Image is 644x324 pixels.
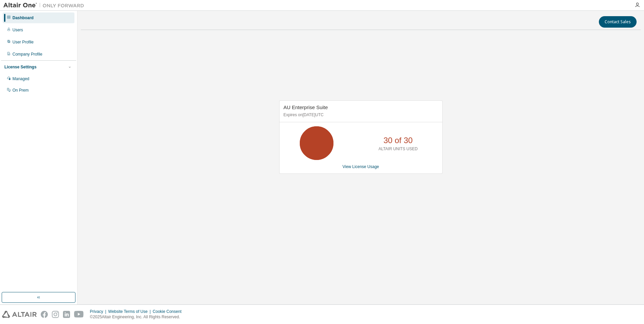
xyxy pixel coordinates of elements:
div: Cookie Consent [153,309,185,314]
p: ALTAIR UNITS USED [379,146,418,152]
img: youtube.svg [74,311,84,318]
img: linkedin.svg [63,311,70,318]
div: Users [12,27,23,33]
div: Managed [12,76,29,82]
div: On Prem [12,88,29,93]
button: Contact Sales [599,16,637,28]
p: © 2025 Altair Engineering, Inc. All Rights Reserved. [90,314,186,320]
p: Expires on [DATE] UTC [284,112,437,118]
img: facebook.svg [41,311,48,318]
a: View License Usage [343,164,379,169]
div: Privacy [90,309,108,314]
div: User Profile [12,39,34,45]
p: 30 of 30 [383,135,413,146]
img: Altair One [3,2,88,9]
div: Company Profile [12,52,42,57]
div: License Settings [4,64,36,70]
img: instagram.svg [52,311,59,318]
img: altair_logo.svg [2,311,37,318]
div: Website Terms of Use [108,309,153,314]
div: Dashboard [12,15,34,21]
span: AU Enterprise Suite [284,104,328,110]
